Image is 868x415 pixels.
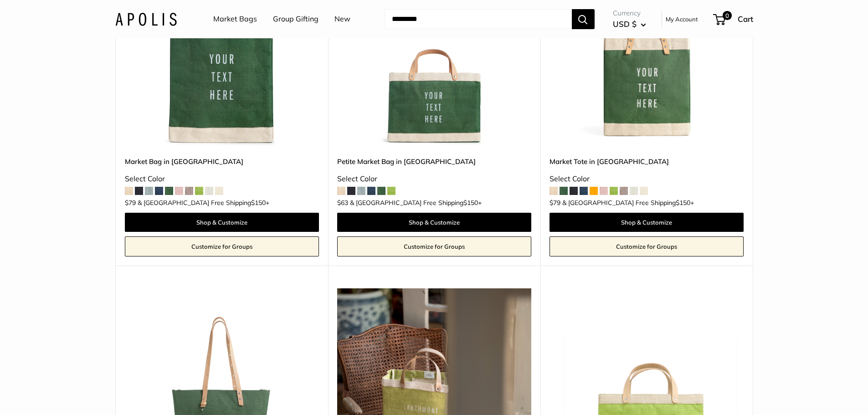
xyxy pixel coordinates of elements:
[550,172,744,186] div: Select Color
[334,12,350,26] a: New
[714,12,753,26] a: 0 Cart
[613,19,637,29] span: USD $
[550,236,744,256] a: Customize for Groups
[125,172,319,186] div: Select Color
[213,12,257,26] a: Market Bags
[337,172,531,186] div: Select Color
[125,213,319,232] a: Shop & Customize
[273,12,318,26] a: Group Gifting
[572,9,595,29] button: Search
[550,213,744,232] a: Shop & Customize
[550,156,744,167] a: Market Tote in [GEOGRAPHIC_DATA]
[125,236,319,256] a: Customize for Groups
[337,236,531,256] a: Customize for Groups
[138,200,269,206] span: & [GEOGRAPHIC_DATA] Free Shipping +
[463,199,478,207] span: $150
[666,14,698,25] a: My Account
[613,7,646,20] span: Currency
[676,199,690,207] span: $150
[115,12,177,26] img: Apolis
[125,199,136,207] span: $79
[337,213,531,232] a: Shop & Customize
[350,200,482,206] span: & [GEOGRAPHIC_DATA] Free Shipping +
[562,200,694,206] span: & [GEOGRAPHIC_DATA] Free Shipping +
[125,156,319,167] a: Market Bag in [GEOGRAPHIC_DATA]
[337,156,531,167] a: Petite Market Bag in [GEOGRAPHIC_DATA]
[722,11,731,20] span: 0
[251,199,266,207] span: $150
[738,14,753,24] span: Cart
[385,9,572,29] input: Search...
[550,199,560,207] span: $79
[337,199,348,207] span: $63
[613,17,646,31] button: USD $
